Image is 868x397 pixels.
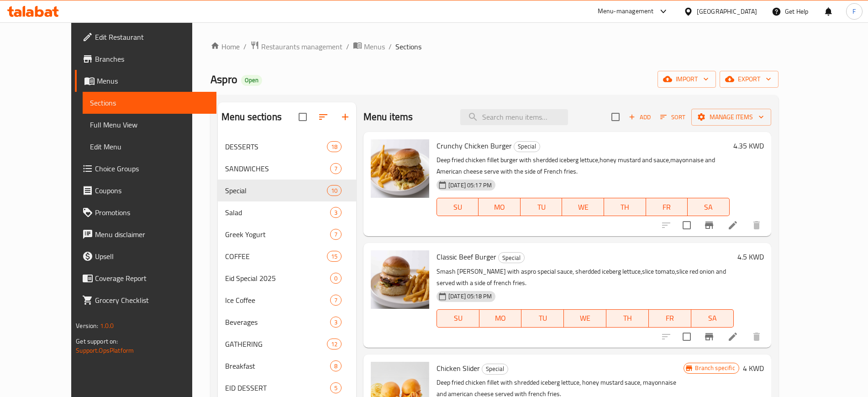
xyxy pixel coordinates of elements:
a: Sections [83,92,216,114]
div: GATHERING12 [218,333,356,355]
a: Grocery Checklist [75,289,216,311]
div: Special [514,141,540,152]
div: Salad3 [218,201,356,223]
div: items [330,163,342,174]
span: Select to update [677,327,696,346]
div: SANDWICHES [225,163,330,174]
span: MO [483,312,518,325]
div: Menu-management [598,6,654,17]
span: Menus [364,41,385,52]
span: TH [608,201,642,214]
a: Restaurants management [250,41,342,53]
div: Special [482,364,508,375]
span: TU [524,201,559,214]
h6: 4 KWD [743,362,764,375]
div: Ice Coffee [225,295,330,306]
span: Greek Yogurt [225,229,330,240]
a: Full Menu View [83,114,216,136]
span: 7 [331,296,341,305]
span: Eid Special 2025 [225,273,330,284]
div: Eid Special 20250 [218,267,356,289]
span: GATHERING [225,339,327,349]
span: Breakfast [225,360,330,371]
input: search [460,109,568,125]
a: Menus [353,41,385,53]
button: TH [604,198,646,216]
span: Select all sections [293,107,312,127]
div: items [327,251,342,262]
span: Classic Beef Burger [437,250,496,264]
span: Select section [606,107,625,127]
button: Branch-specific-item [698,326,720,348]
div: items [330,273,342,284]
span: Edit Menu [90,141,209,152]
span: Open [241,76,262,84]
span: Sort [660,112,685,122]
div: items [327,185,342,196]
span: 10 [327,186,341,195]
a: Promotions [75,201,216,223]
button: TU [521,309,564,328]
span: 8 [331,362,341,371]
span: Full Menu View [90,119,209,130]
div: DESSERTS18 [218,136,356,158]
span: Coverage Report [95,273,209,284]
span: SA [695,312,730,325]
div: DESSERTS [225,141,327,152]
div: items [327,339,342,349]
button: MO [479,198,521,216]
span: import [665,74,709,85]
a: Branches [75,48,216,70]
button: Sort [658,110,688,124]
span: Get support on: [76,335,118,347]
nav: breadcrumb [210,41,779,53]
h2: Menu items [363,110,413,124]
a: Support.OpsPlatform [76,344,134,356]
span: 1.0.0 [100,320,114,332]
span: 0 [331,274,341,283]
div: items [327,141,342,152]
span: Beverages [225,317,330,328]
span: Upsell [95,251,209,262]
span: Sort items [654,110,691,124]
span: Select to update [677,216,696,235]
a: Menu disclaimer [75,223,216,245]
div: Beverages3 [218,311,356,333]
a: Menus [75,70,216,92]
span: Branches [95,53,209,64]
button: Branch-specific-item [698,214,720,236]
span: Manage items [699,111,764,123]
span: SU [441,312,476,325]
span: Salad [225,207,330,218]
p: Deep fried chicken fillet burger with sherdded iceberg lettuce,honey mustard and sauce,mayonnaise... [437,154,730,177]
span: Sections [395,41,421,52]
button: SU [437,309,479,328]
span: Special [225,185,327,196]
span: 18 [327,143,341,151]
span: SA [691,201,726,214]
button: MO [479,309,522,328]
h6: 4.5 KWD [737,250,764,263]
span: Grocery Checklist [95,295,209,306]
span: FR [650,201,684,214]
span: Edit Restaurant [95,32,209,42]
span: 15 [327,252,341,261]
button: WE [564,309,606,328]
span: EID DESSERT [225,382,330,393]
button: FR [646,198,688,216]
span: Chicken Slider [437,361,480,375]
span: COFFEE [225,251,327,262]
span: Menus [97,75,209,86]
span: 5 [331,384,341,392]
button: delete [746,326,768,348]
button: FR [649,309,691,328]
button: Add section [334,106,356,128]
button: Add [625,110,654,124]
p: Smash [PERSON_NAME] with aspro special sauce, sherdded iceberg lettuce,slice tomato,slice red oni... [437,266,734,289]
span: Add item [625,110,654,124]
span: Branch specific [691,364,738,372]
